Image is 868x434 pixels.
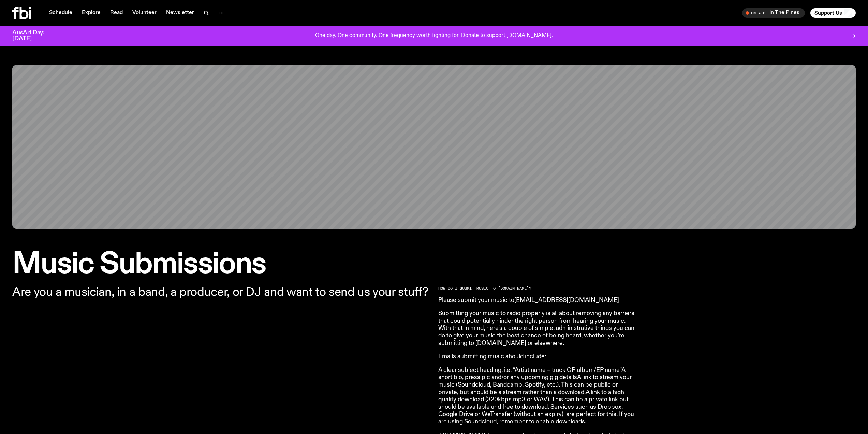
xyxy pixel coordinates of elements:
p: Please submit your music to [438,297,635,304]
button: On AirIn The Pines [742,8,805,18]
h3: AusArt Day: [DATE] [12,30,56,42]
a: Newsletter [162,8,198,18]
button: Support Us [810,8,856,18]
p: One day. One community. One frequency worth fighting for. Donate to support [DOMAIN_NAME]. [315,33,553,39]
h2: HOW DO I SUBMIT MUSIC TO [DOMAIN_NAME]? [438,286,635,290]
span: Support Us [814,10,842,16]
a: Read [106,8,127,18]
a: Schedule [45,8,76,18]
p: Submitting your music to radio properly is all about removing any barriers that could potentially... [438,310,635,347]
h1: Music Submissions [12,251,856,278]
a: Volunteer [128,8,161,18]
p: Emails submitting music should include: [438,353,635,361]
a: [EMAIL_ADDRESS][DOMAIN_NAME] [514,297,619,303]
p: A clear subject heading, i.e. “Artist name – track OR album/EP name”A short bio, press pic and/or... [438,367,635,426]
p: Are you a musician, in a band, a producer, or DJ and want to send us your stuff? [12,286,430,298]
a: Explore [78,8,105,18]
